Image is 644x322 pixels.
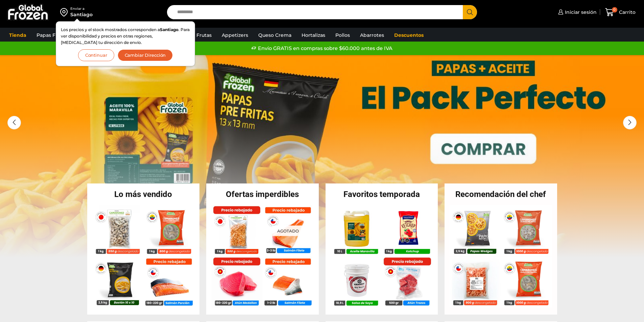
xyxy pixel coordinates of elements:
[6,29,30,42] a: Tienda
[357,29,387,42] a: Abarrotes
[332,29,353,42] a: Pollos
[70,6,93,11] div: Enviar a
[623,116,637,129] div: Next slide
[612,7,617,13] span: 0
[298,29,329,42] a: Hortalizas
[563,9,597,16] span: Iniciar sesión
[160,27,178,32] strong: Santiago
[60,6,70,18] img: address-field-icon.svg
[78,49,114,61] button: Continuar
[7,116,21,129] div: Previous slide
[87,190,200,198] h2: Lo más vendido
[272,225,304,236] p: Agotado
[70,11,93,18] div: Santiago
[255,29,295,42] a: Queso Crema
[556,5,597,19] a: Iniciar sesión
[617,9,636,16] span: Carrito
[61,26,190,46] p: Los precios y el stock mostrados corresponden a . Para ver disponibilidad y precios en otras regi...
[326,190,438,198] h2: Favoritos temporada
[463,5,477,19] button: Search button
[206,190,319,198] h2: Ofertas imperdibles
[445,190,557,198] h2: Recomendación del chef
[33,29,69,42] a: Papas Fritas
[603,4,637,20] a: 0 Carrito
[218,29,252,42] a: Appetizers
[118,49,173,61] button: Cambiar Dirección
[391,29,427,42] a: Descuentos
